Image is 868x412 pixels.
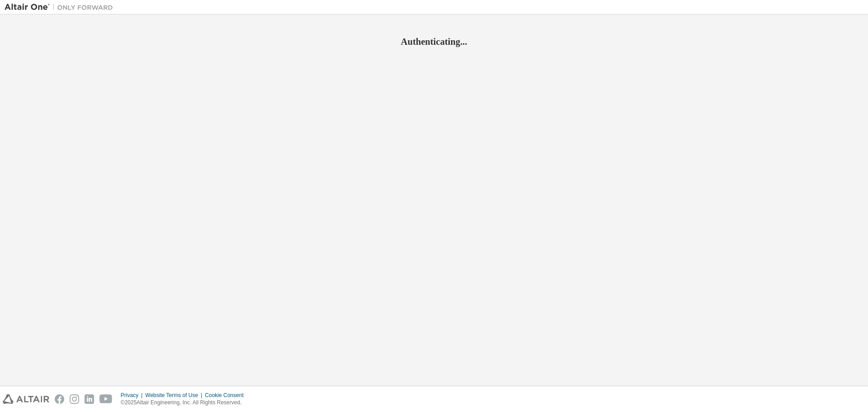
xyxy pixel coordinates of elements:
img: altair_logo.svg [3,394,49,404]
img: instagram.svg [70,394,79,404]
img: facebook.svg [55,394,64,404]
img: Altair One [5,3,118,12]
div: Cookie Consent [205,392,249,399]
div: Website Terms of Use [145,392,205,399]
div: Privacy [121,392,145,399]
p: © 2025 Altair Engineering, Inc. All Rights Reserved. [121,399,249,407]
h2: Authenticating... [5,36,863,47]
img: linkedin.svg [85,394,94,404]
img: youtube.svg [99,394,113,404]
